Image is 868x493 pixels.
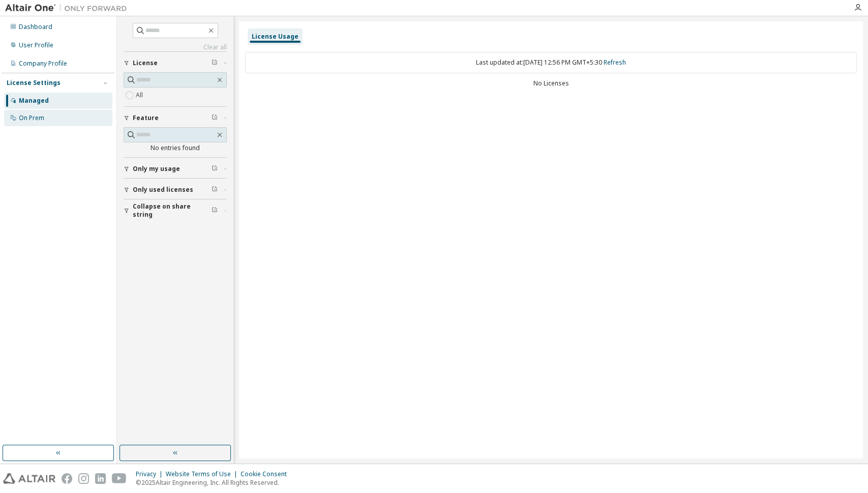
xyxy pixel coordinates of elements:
[95,473,106,484] img: linkedin.svg
[124,107,227,129] button: Feature
[212,59,218,67] span: Clear filter
[7,79,61,87] div: License Settings
[133,59,158,67] span: License
[212,114,218,122] span: Clear filter
[245,52,857,73] div: Last updated at: [DATE] 12:56 PM GMT+5:30
[124,43,227,51] a: Clear all
[133,202,212,219] span: Collapse on share string
[604,58,626,67] a: Refresh
[212,165,218,173] span: Clear filter
[241,470,293,478] div: Cookie Consent
[252,33,298,41] div: License Usage
[245,79,857,88] div: No Licenses
[124,52,227,74] button: License
[124,144,227,152] div: No entries found
[112,473,127,484] img: youtube.svg
[133,165,180,173] span: Only my usage
[19,60,67,68] div: Company Profile
[212,207,218,215] span: Clear filter
[124,199,227,222] button: Collapse on share string
[78,473,89,484] img: instagram.svg
[62,473,72,484] img: facebook.svg
[136,478,293,487] p: © 2025 Altair Engineering, Inc. All Rights Reserved.
[19,97,49,105] div: Managed
[133,186,193,194] span: Only used licenses
[3,473,55,484] img: altair_logo.svg
[136,89,145,101] label: All
[136,470,166,478] div: Privacy
[19,23,52,31] div: Dashboard
[124,158,227,180] button: Only my usage
[166,470,241,478] div: Website Terms of Use
[19,41,53,49] div: User Profile
[19,114,44,122] div: On Prem
[5,3,132,13] img: Altair One
[212,186,218,194] span: Clear filter
[124,179,227,201] button: Only used licenses
[133,114,159,122] span: Feature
